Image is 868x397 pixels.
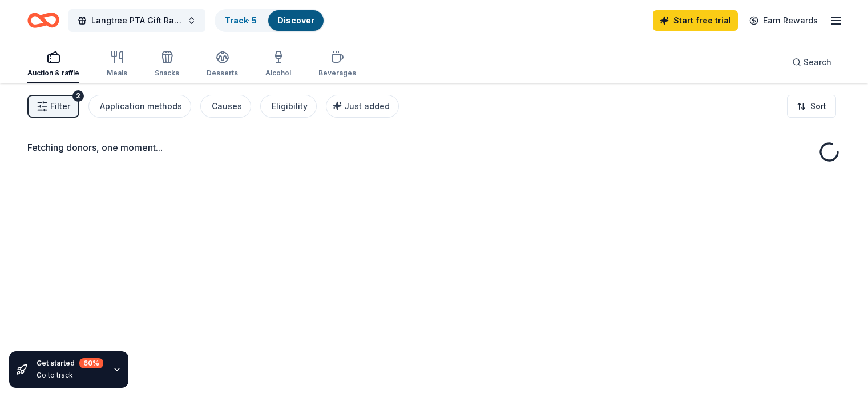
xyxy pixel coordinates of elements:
[326,95,399,118] button: Just added
[27,46,79,83] button: Auction & raffle
[212,99,242,113] div: Causes
[225,15,257,25] a: Track· 5
[318,46,356,83] button: Beverages
[155,69,179,78] div: Snacks
[107,46,127,83] button: Meals
[100,99,182,113] div: Application methods
[783,51,841,74] button: Search
[277,15,314,25] a: Discover
[50,99,70,113] span: Filter
[787,95,836,118] button: Sort
[27,7,59,34] a: Home
[318,69,356,78] div: Beverages
[155,46,179,83] button: Snacks
[27,69,79,78] div: Auction & raffle
[344,101,390,111] span: Just added
[265,69,291,78] div: Alcohol
[107,69,127,78] div: Meals
[742,10,825,31] a: Earn Rewards
[91,14,183,27] span: Langtree PTA Gift Raffle
[27,141,841,154] div: Fetching donors, one moment...
[260,95,317,118] button: Eligibility
[37,358,103,368] div: Get started
[200,95,251,118] button: Causes
[215,9,325,32] button: Track· 5Discover
[88,95,191,118] button: Application methods
[272,99,308,113] div: Eligibility
[79,358,103,368] div: 60 %
[804,55,831,69] span: Search
[265,46,291,83] button: Alcohol
[653,10,738,31] a: Start free trial
[37,371,103,380] div: Go to track
[207,46,238,83] button: Desserts
[72,90,84,102] div: 2
[68,9,205,32] button: Langtree PTA Gift Raffle
[207,69,238,78] div: Desserts
[27,95,79,118] button: Filter2
[810,99,826,113] span: Sort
